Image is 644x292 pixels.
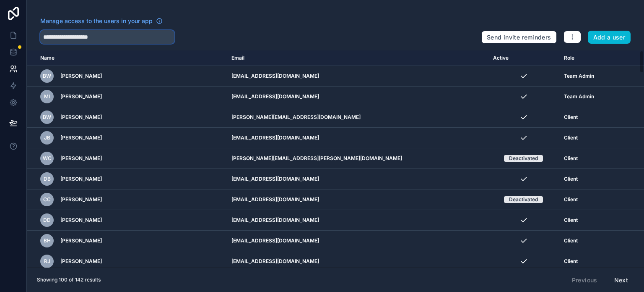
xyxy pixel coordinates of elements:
th: Role [559,50,617,66]
span: [PERSON_NAME] [60,93,102,100]
span: [PERSON_NAME] [60,196,102,203]
span: Client [564,134,578,141]
span: Client [564,155,578,162]
span: [PERSON_NAME] [60,217,102,224]
button: Add a user [588,31,631,44]
span: [PERSON_NAME] [60,258,102,265]
span: JB [44,134,50,141]
th: Active [488,50,559,66]
span: [PERSON_NAME] [60,155,102,162]
span: DD [43,217,51,224]
span: BW [43,73,51,79]
td: [EMAIL_ADDRESS][DOMAIN_NAME] [226,66,488,87]
span: Team Admin [564,93,594,100]
span: Client [564,196,578,203]
span: BH [44,237,51,244]
span: CC [43,196,51,203]
td: [EMAIL_ADDRESS][DOMAIN_NAME] [226,231,488,251]
button: Next [608,273,634,287]
span: WC [43,155,52,162]
span: MI [44,93,50,100]
span: Manage access to the users in your app [40,17,153,25]
span: Client [564,237,578,244]
th: Email [226,50,488,66]
span: DB [44,176,51,182]
span: [PERSON_NAME] [60,114,102,121]
button: Send invite reminders [481,31,556,44]
th: Name [27,50,226,66]
span: Client [564,258,578,265]
td: [PERSON_NAME][EMAIL_ADDRESS][DOMAIN_NAME] [226,107,488,128]
td: [EMAIL_ADDRESS][DOMAIN_NAME] [226,251,488,272]
td: [EMAIL_ADDRESS][DOMAIN_NAME] [226,128,488,148]
div: Deactivated [509,196,538,203]
span: Client [564,114,578,121]
a: Manage access to the users in your app [40,17,163,25]
div: scrollable content [27,50,644,268]
span: [PERSON_NAME] [60,134,102,141]
span: [PERSON_NAME] [60,176,102,182]
span: Team Admin [564,73,594,79]
span: Client [564,217,578,224]
span: BW [43,114,51,121]
span: RJ [44,258,50,265]
td: [EMAIL_ADDRESS][DOMAIN_NAME] [226,169,488,189]
td: [EMAIL_ADDRESS][DOMAIN_NAME] [226,189,488,210]
span: Showing 100 of 142 results [37,276,101,283]
span: [PERSON_NAME] [60,237,102,244]
td: [EMAIL_ADDRESS][DOMAIN_NAME] [226,210,488,231]
td: [EMAIL_ADDRESS][DOMAIN_NAME] [226,87,488,107]
div: Deactivated [509,155,538,162]
td: [PERSON_NAME][EMAIL_ADDRESS][PERSON_NAME][DOMAIN_NAME] [226,148,488,169]
span: [PERSON_NAME] [60,73,102,79]
span: Client [564,176,578,182]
